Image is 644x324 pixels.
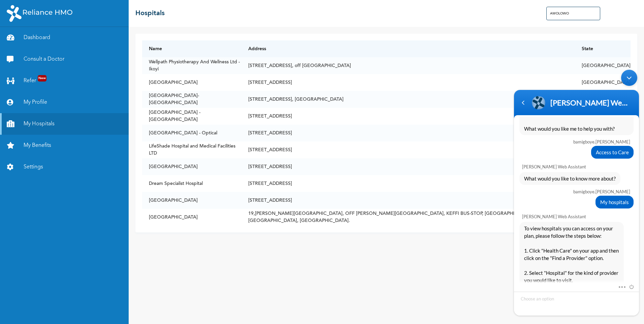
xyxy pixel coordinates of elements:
[142,40,241,57] th: Name
[116,217,123,223] span: End chat
[241,91,575,108] td: [STREET_ADDRESS], [GEOGRAPHIC_DATA]
[142,175,241,192] td: Dream Specialist Hospital
[511,66,642,319] iframe: SalesIQ Chatwindow
[241,209,575,226] td: 19,[PERSON_NAME][GEOGRAPHIC_DATA], OFF [PERSON_NAME][GEOGRAPHIC_DATA], KEFFI BUS-STOP, [GEOGRAPHI...
[241,40,575,57] th: Address
[241,192,575,209] td: [STREET_ADDRESS]
[241,74,575,91] td: [STREET_ADDRESS]
[142,74,241,91] td: [GEOGRAPHIC_DATA]
[142,192,241,209] td: [GEOGRAPHIC_DATA]
[107,217,112,223] span: More actions
[135,8,165,19] h2: Hospitals
[142,91,241,108] td: [GEOGRAPHIC_DATA]- [GEOGRAPHIC_DATA]
[142,57,241,74] td: Wellpath Physiotherapy And Wellness Ltd - Ikoyi
[142,108,241,125] td: [GEOGRAPHIC_DATA] - [GEOGRAPHIC_DATA]
[142,141,241,158] td: LifeShade Hospital and Medical Facilities LTD
[142,158,241,175] td: [GEOGRAPHIC_DATA]
[241,57,575,74] td: [STREET_ADDRESS], off [GEOGRAPHIC_DATA]
[241,125,575,141] td: [STREET_ADDRESS]
[241,108,575,125] td: [STREET_ADDRESS]
[142,125,241,141] td: [GEOGRAPHIC_DATA] - Optical
[3,225,128,249] textarea: Choose an option
[241,175,575,192] td: [STREET_ADDRESS]
[546,7,600,20] input: Search Hospitals...
[38,75,46,82] span: New
[241,141,575,158] td: [STREET_ADDRESS]
[575,57,631,74] td: [GEOGRAPHIC_DATA]
[7,5,72,22] img: RelianceHMO's Logo
[241,158,575,175] td: [STREET_ADDRESS]
[575,40,631,57] th: State
[142,209,241,226] td: [GEOGRAPHIC_DATA]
